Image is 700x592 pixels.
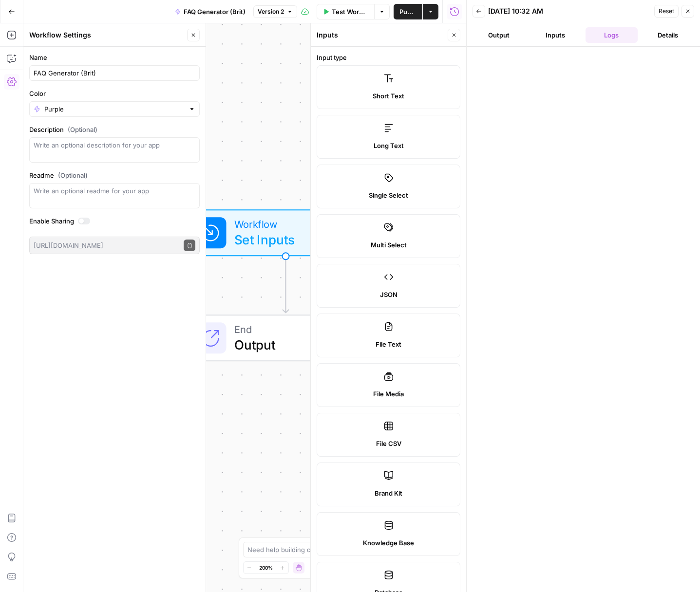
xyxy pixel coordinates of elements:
[376,339,401,349] span: File Text
[258,7,284,16] span: Version 2
[394,4,422,19] button: Publish
[529,27,582,43] button: Inputs
[642,27,694,43] button: Details
[473,27,525,43] button: Output
[259,564,273,572] span: 200%
[373,91,404,101] span: Short Text
[317,30,445,40] div: Inputs
[184,7,246,17] span: FAQ Generator (Brit)
[58,170,88,180] span: (Optional)
[29,125,200,134] label: Description
[234,230,331,249] span: Set Inputs
[363,538,414,548] span: Knowledge Base
[371,240,407,250] span: Multi Select
[586,27,638,43] button: Logs
[34,68,195,78] input: Untitled
[332,7,368,17] span: Test Workflow
[29,30,184,40] div: Workflow Settings
[399,7,416,17] span: Publish
[373,389,404,399] span: File Media
[380,290,397,299] span: JSON
[68,125,97,134] span: (Optional)
[375,488,402,498] span: Brand Kit
[135,314,437,361] div: EndOutput
[369,190,408,200] span: Single Select
[44,104,185,114] input: Purple
[317,4,374,19] button: Test Workflow
[29,216,200,226] label: Enable Sharing
[135,209,437,256] div: WorkflowSet InputsInputs
[283,256,289,313] g: Edge from start to end
[234,216,331,232] span: Workflow
[29,53,200,62] label: Name
[169,4,251,19] button: FAQ Generator (Brit)
[374,141,404,150] span: Long Text
[654,5,679,18] button: Reset
[376,439,401,448] span: File CSV
[234,335,367,354] span: Output
[234,321,367,337] span: End
[253,5,297,18] button: Version 2
[29,170,200,180] label: Readme
[29,89,200,98] label: Color
[659,7,674,16] span: Reset
[317,53,460,62] label: Input type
